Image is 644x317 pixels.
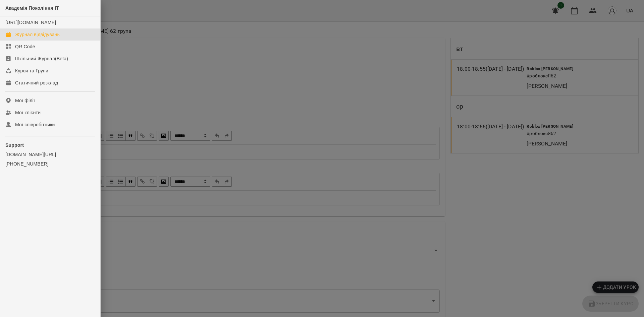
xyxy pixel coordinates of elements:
[15,97,35,104] div: Мої філії
[15,79,58,86] div: Статичний розклад
[5,5,59,11] span: Академія Покоління ІТ
[5,161,95,167] a: [PHONE_NUMBER]
[5,151,95,158] a: [DOMAIN_NAME][URL]
[5,142,95,148] p: Support
[15,67,48,74] div: Курси та Групи
[15,31,60,38] div: Журнал відвідувань
[15,55,68,62] div: Шкільний Журнал(Beta)
[5,20,56,25] a: [URL][DOMAIN_NAME]
[15,121,55,128] div: Мої співробітники
[15,43,35,50] div: QR Code
[15,109,41,116] div: Мої клієнти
